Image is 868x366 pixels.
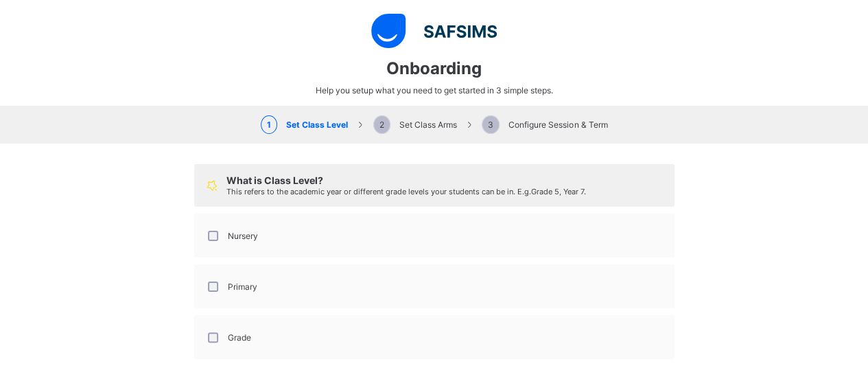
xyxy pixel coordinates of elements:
[228,282,257,292] label: Primary
[261,119,348,130] span: Set Class Level
[316,85,553,95] span: Help you setup what you need to get started in 3 simple steps.
[373,115,390,134] span: 2
[228,231,258,241] label: Nursery
[226,187,586,196] span: This refers to the academic year or different grade levels your students can be in. E.g. Grade 5,...
[226,174,323,186] span: What is Class Level?
[261,115,277,134] span: 1
[373,119,457,130] span: Set Class Arms
[482,119,607,130] span: Configure Session & Term
[386,58,482,78] span: Onboarding
[371,14,497,48] img: logo
[482,115,500,134] span: 3
[228,332,251,343] label: Grade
